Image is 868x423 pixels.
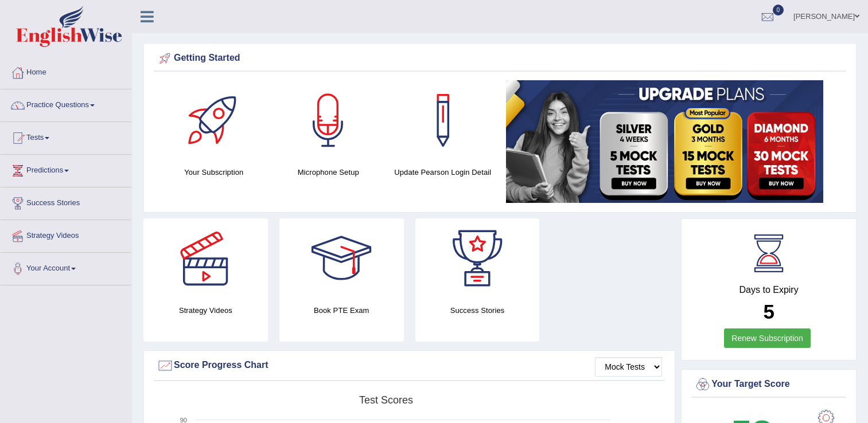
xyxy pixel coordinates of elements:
[415,304,540,316] h4: Success Stories
[1,253,131,281] a: Your Account
[279,304,404,316] h4: Book PTE Exam
[1,220,131,249] a: Strategy Videos
[162,166,266,178] h4: Your Subscription
[694,285,843,295] h4: Days to Expiry
[724,328,811,348] a: Renew Subscription
[1,89,131,118] a: Practice Questions
[506,80,823,203] img: small5.jpg
[773,5,784,15] span: 0
[1,122,131,151] a: Tests
[1,57,131,85] a: Home
[277,166,380,178] h4: Microphone Setup
[143,304,268,316] h4: Strategy Videos
[391,166,495,178] h4: Update Pearson Login Detail
[694,376,843,393] div: Your Target Score
[157,357,662,374] div: Score Progress Chart
[1,155,131,183] a: Predictions
[1,187,131,216] a: Success Stories
[763,300,774,323] b: 5
[359,394,413,406] tspan: Test scores
[157,50,843,67] div: Getting Started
